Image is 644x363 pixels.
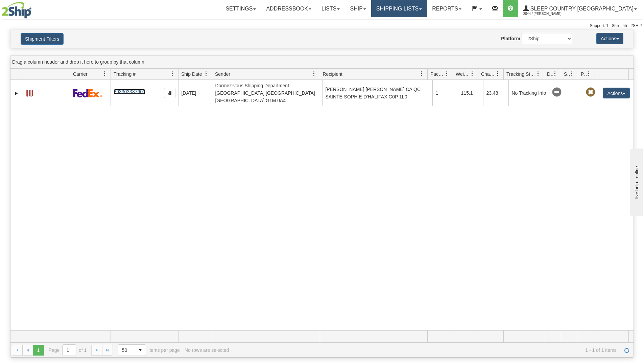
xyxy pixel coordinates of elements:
button: Actions [596,33,623,44]
img: logo2044.jpg [2,2,31,19]
span: Shipment Issues [564,71,570,77]
span: Sleep Country [GEOGRAPHIC_DATA] [529,6,634,12]
td: [PERSON_NAME] [PERSON_NAME] CA QC SAINTE-SOPHIE-D'HALIFAX G0P 1L0 [322,80,432,106]
a: Reports [427,0,467,17]
span: Recipient [323,71,342,77]
span: Tracking # [114,71,136,77]
span: Pickup Status [581,71,587,77]
td: 23.48 [483,80,508,106]
div: grid grouping header [10,55,634,69]
a: Charge filter column settings [492,68,503,80]
input: Page 1 [63,345,76,356]
span: Page of 1 [49,344,87,356]
td: [DATE] [178,80,212,106]
span: Weight [456,71,470,77]
a: Packages filter column settings [441,68,453,80]
a: Shipping lists [371,0,427,17]
a: Ship Date filter column settings [200,68,212,80]
a: Ship [345,0,371,17]
a: Sleep Country [GEOGRAPHIC_DATA] 2044 / [PERSON_NAME] [518,0,642,17]
span: Sender [215,71,230,77]
a: Weight filter column settings [467,68,478,80]
span: Page 1 [33,345,44,356]
span: Carrier [73,71,88,77]
iframe: chat widget [628,147,643,216]
td: 115.1 [458,80,483,106]
span: 2044 / [PERSON_NAME] [523,10,574,17]
a: Pickup Status filter column settings [583,68,595,80]
a: Tracking Status filter column settings [532,68,544,80]
td: 1 [432,80,458,106]
a: Sender filter column settings [308,68,320,80]
a: Recipient filter column settings [416,68,427,80]
label: Platform [501,35,520,42]
a: Carrier filter column settings [99,68,111,80]
img: 2 - FedEx Express® [73,89,102,97]
a: Expand [13,90,20,97]
a: Addressbook [261,0,316,17]
a: 393303387600 [114,89,145,94]
span: Packages [430,71,445,77]
span: Charge [481,71,495,77]
span: No Tracking Info [552,88,562,97]
button: Actions [603,88,630,98]
div: Support: 1 - 855 - 55 - 2SHIP [2,23,642,29]
span: Delivery Status [547,71,553,77]
button: Copy to clipboard [164,88,175,98]
a: Delivery Status filter column settings [549,68,561,80]
div: No rows are selected [185,347,229,353]
a: Label [26,87,33,98]
span: items per page [118,344,180,356]
div: live help - online [5,6,63,11]
a: Lists [316,0,345,17]
a: Shipment Issues filter column settings [566,68,578,80]
td: No Tracking Info [508,80,549,106]
td: Dormez-vous Shipping Department [GEOGRAPHIC_DATA] [GEOGRAPHIC_DATA] [GEOGRAPHIC_DATA] G1M 0A4 [212,80,322,106]
button: Shipment Filters [21,33,64,45]
span: 50 [122,347,131,354]
span: Ship Date [181,71,202,77]
span: Page sizes drop down [118,344,146,356]
span: Tracking Status [506,71,536,77]
span: Pickup Not Assigned [586,88,595,97]
a: Refresh [621,345,632,356]
span: 1 - 1 of 1 items [234,347,617,353]
span: select [135,345,146,356]
a: Tracking # filter column settings [167,68,178,80]
a: Settings [220,0,261,17]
